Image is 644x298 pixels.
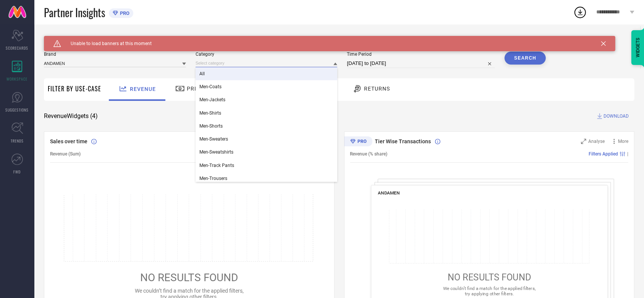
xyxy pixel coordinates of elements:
span: Revenue (Sum) [50,151,81,157]
span: Unable to load banners at this moment [61,41,152,46]
span: Men-Sweaters [199,136,228,142]
span: All [199,71,205,76]
span: Men-Jackets [199,97,225,102]
span: Tier Wise Transactions [375,138,431,144]
div: All [196,67,338,80]
span: Men-Shirts [199,110,221,116]
div: Men-Sweaters [196,133,338,146]
span: Men-Shorts [199,123,223,129]
span: WORKSPACE [7,76,28,82]
span: ANDAMEN [378,190,400,196]
button: Search [505,52,546,65]
span: Men-Coats [199,84,222,89]
span: Analyse [588,139,605,144]
span: SYSTEM WORKSPACE [44,36,97,42]
div: Men-Trousers [196,172,338,185]
span: Category [196,52,338,57]
div: Men-Sweatshirts [196,146,338,159]
div: Open download list [573,5,587,19]
span: SCORECARDS [6,45,29,51]
span: Men-Track Pants [199,163,234,168]
span: Brand [44,52,186,57]
div: Men-Jackets [196,93,338,106]
span: TRENDS [11,138,24,144]
div: Premium [344,136,372,148]
span: Pricing [187,86,210,92]
span: Partner Insights [44,5,105,20]
div: Men-Track Pants [196,159,338,172]
span: Filter By Use-Case [48,84,101,93]
span: We couldn’t find a match for the applied filters, try applying other filters. [443,286,536,296]
div: Men-Shirts [196,107,338,120]
span: PRO [118,10,129,16]
span: Men-Sweatshirts [199,149,233,155]
span: Time Period [347,52,495,57]
div: Men-Coats [196,80,338,93]
span: Men-Trousers [199,176,227,181]
span: | [627,151,628,157]
span: Revenue Widgets ( 4 ) [44,112,98,120]
span: More [618,139,628,144]
span: FWD [14,169,21,175]
span: Filters Applied [589,151,618,157]
span: Sales over time [50,138,87,144]
span: Revenue [130,86,156,92]
svg: Zoom [581,139,586,144]
span: DOWNLOAD [604,112,629,120]
input: Select category [196,59,338,67]
div: Men-Shorts [196,120,338,133]
input: Select time period [347,59,495,68]
span: Returns [364,86,390,92]
span: Revenue (% share) [350,151,388,157]
span: SUGGESTIONS [6,107,29,113]
span: NO RESULTS FOUND [140,271,238,284]
span: NO RESULTS FOUND [448,272,531,282]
